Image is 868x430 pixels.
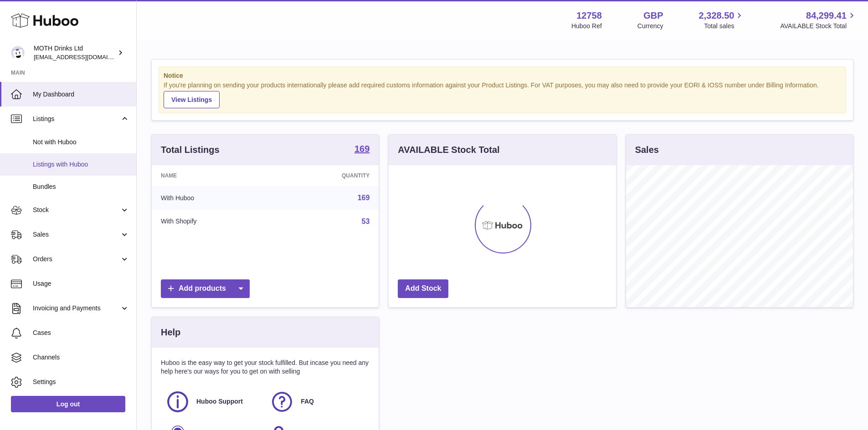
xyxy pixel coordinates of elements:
a: 169 [354,144,370,155]
span: Cases [33,329,129,337]
div: Huboo Ref [571,22,602,30]
span: Total sales [704,22,745,30]
a: FAQ [270,390,365,414]
span: Orders [33,255,120,263]
span: Usage [33,279,129,288]
a: View Listings [164,91,220,108]
span: Sales [33,230,120,239]
span: Stock [33,206,120,214]
h3: AVAILABLE Stock Total [398,144,499,156]
a: 169 [358,194,370,202]
strong: Notice [164,71,841,80]
span: Channels [33,353,129,362]
span: Settings [33,378,129,386]
span: Huboo Support [196,397,243,406]
a: 2,328.50 Total sales [699,10,745,30]
td: With Huboo [152,186,274,210]
span: Not with Huboo [33,138,129,147]
a: Log out [11,396,125,412]
strong: 12758 [576,10,602,22]
a: Add Stock [398,279,448,298]
span: Invoicing and Payments [33,304,120,313]
div: If you're planning on sending your products internationally please add required customs informati... [164,81,841,108]
div: MOTH Drinks Ltd [34,44,116,61]
a: 53 [362,218,370,225]
strong: 169 [354,144,370,153]
span: 84,299.41 [806,10,847,22]
span: My Dashboard [33,90,129,99]
h3: Sales [635,144,659,156]
span: FAQ [301,397,314,406]
span: AVAILABLE Stock Total [780,22,857,30]
span: Listings with Huboo [33,160,129,169]
a: Add products [161,279,250,298]
div: Currency [637,22,663,30]
img: internalAdmin-12758@internal.huboo.com [11,46,25,60]
span: Listings [33,115,120,123]
span: Bundles [33,182,129,191]
th: Quantity [274,165,379,186]
strong: GBP [643,10,663,22]
span: 2,328.50 [699,10,734,22]
span: [EMAIL_ADDRESS][DOMAIN_NAME] [34,53,134,61]
p: Huboo is the easy way to get your stock fulfilled. But incase you need any help here's our ways f... [161,359,370,376]
a: Huboo Support [165,390,261,414]
h3: Help [161,326,180,339]
td: With Shopify [152,210,274,233]
th: Name [152,165,274,186]
a: 84,299.41 AVAILABLE Stock Total [780,10,857,30]
h3: Total Listings [161,144,220,156]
